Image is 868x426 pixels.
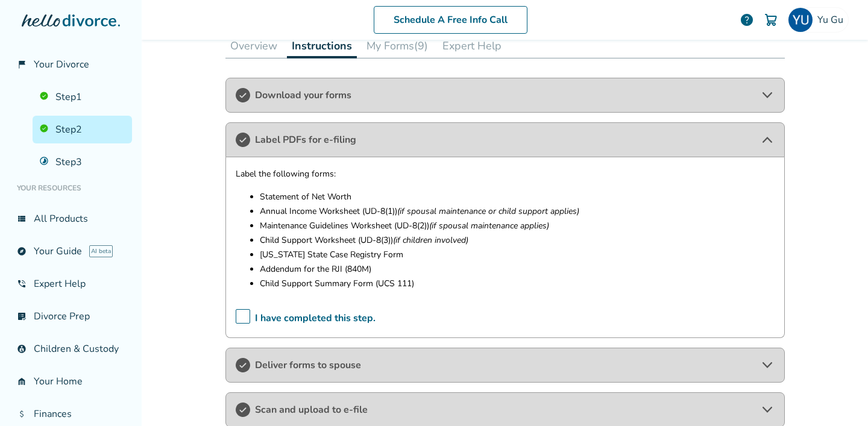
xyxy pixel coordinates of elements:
[10,205,132,233] a: view_listAll Products
[808,368,868,426] div: 聊天小组件
[397,205,579,217] em: (if spousal maintenance or child support applies)
[225,34,282,58] button: Overview
[260,190,775,204] p: Statement of Net Worth
[260,262,775,277] p: Addendum for the RJI (840M)
[362,34,433,58] button: My Forms(9)
[393,234,468,246] em: (if children involved)
[10,302,132,330] a: list_alt_checkDivorce Prep
[808,368,868,426] iframe: Chat Widget
[438,34,506,58] button: Expert Help
[255,89,755,102] span: Download your forms
[788,8,813,32] img: YU GU
[17,377,27,386] span: garage_home
[17,60,27,69] span: flag_2
[255,133,755,146] span: Label PDFs for e-filing
[10,270,132,298] a: phone_in_talkExpert Help
[255,359,755,372] span: Deliver forms to spouse
[10,237,132,265] a: exploreYour GuideAI beta
[10,368,132,395] a: garage_homeYour Home
[17,279,27,289] span: phone_in_talk
[260,233,775,248] p: Child Support Worksheet (UD-8(3))
[17,214,27,224] span: view_list
[33,116,132,143] a: Step2
[236,167,775,181] p: Label the following forms:
[33,148,132,176] a: Step3
[17,246,27,256] span: explore
[33,83,132,111] a: Step1
[287,34,357,58] button: Instructions
[34,58,89,71] span: Your Divorce
[260,248,775,262] p: [US_STATE] State Case Registry Form
[236,309,376,328] span: I have completed this step.
[260,219,775,233] p: Maintenance Guidelines Worksheet (UD-8(2))
[17,409,27,419] span: attach_money
[764,13,778,27] img: Cart
[817,13,848,27] span: Yu Gu
[89,245,113,257] span: AI beta
[374,6,527,34] a: Schedule A Free Info Call
[17,344,27,354] span: account_child
[260,277,775,291] p: Child Support Summary Form (UCS 111)
[260,204,775,219] p: Annual Income Worksheet (UD-8(1))
[429,220,549,231] em: (if spousal maintenance applies)
[10,335,132,363] a: account_childChildren & Custody
[10,176,132,200] li: Your Resources
[17,312,27,321] span: list_alt_check
[740,13,754,27] a: help
[10,51,132,78] a: flag_2Your Divorce
[255,403,755,416] span: Scan and upload to e-file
